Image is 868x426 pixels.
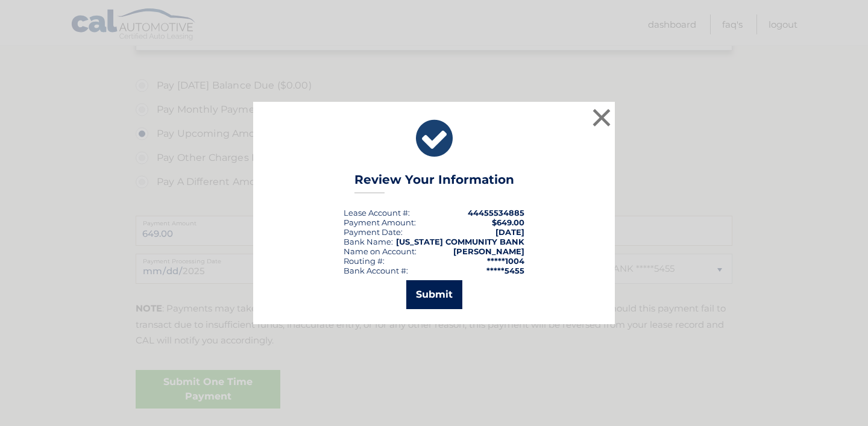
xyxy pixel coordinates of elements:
[344,218,416,227] div: Payment Amount:
[406,280,462,309] button: Submit
[344,227,401,237] span: Payment Date
[590,105,614,130] button: ×
[344,246,417,256] div: Name on Account:
[468,208,524,218] strong: 44455534885
[344,208,410,218] div: Lease Account #:
[344,256,385,266] div: Routing #:
[354,172,514,193] h3: Review Your Information
[344,227,403,237] div: :
[495,227,524,237] span: [DATE]
[344,266,408,275] div: Bank Account #:
[492,218,524,227] span: $649.00
[344,237,393,246] div: Bank Name:
[453,246,524,256] strong: [PERSON_NAME]
[396,237,524,246] strong: [US_STATE] COMMUNITY BANK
